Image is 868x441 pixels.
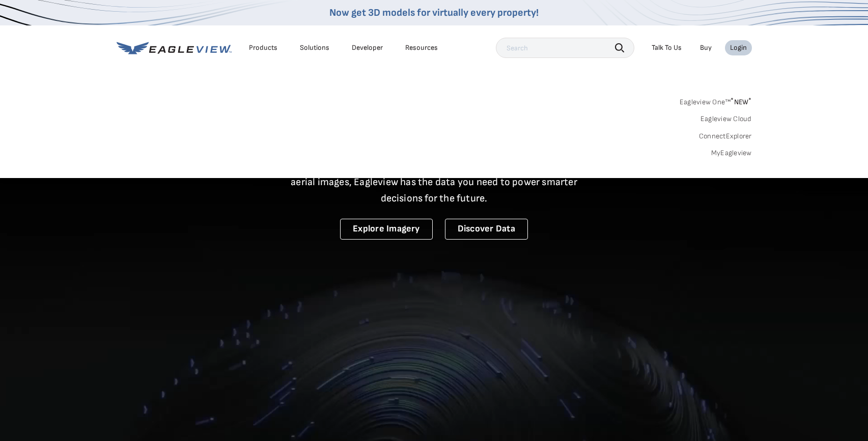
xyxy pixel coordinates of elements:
div: Resources [405,43,438,52]
a: Explore Imagery [340,219,433,240]
div: Talk To Us [652,43,682,52]
a: ConnectExplorer [699,132,752,141]
a: Developer [352,43,383,52]
a: Discover Data [445,219,528,240]
span: NEW [731,98,751,106]
a: Now get 3D models for virtually every property! [329,7,539,19]
a: MyEagleview [711,149,752,158]
div: Login [730,43,747,52]
input: Search [496,38,634,58]
a: Eagleview One™*NEW* [680,95,752,106]
p: A new era starts here. Built on more than 3.5 billion high-resolution aerial images, Eagleview ha... [278,158,590,207]
a: Buy [700,43,712,52]
div: Products [249,43,277,52]
div: Solutions [300,43,329,52]
a: Eagleview Cloud [701,114,752,124]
